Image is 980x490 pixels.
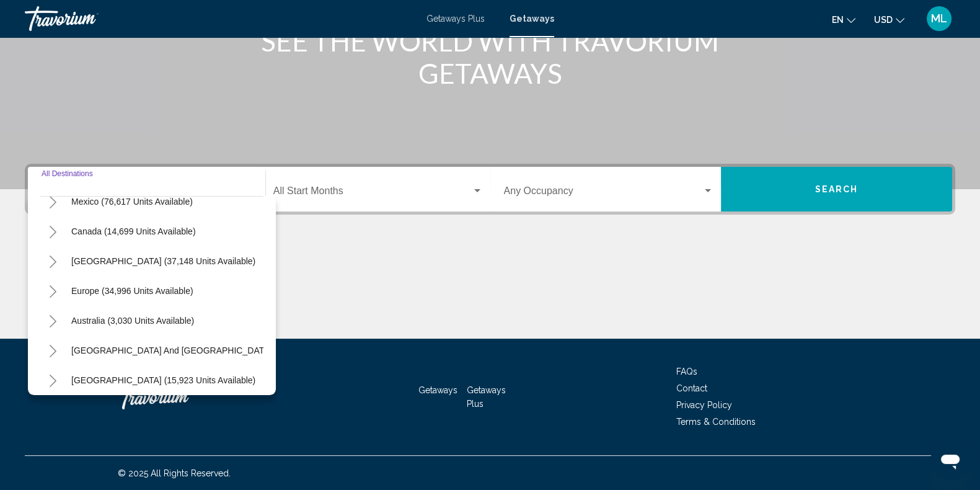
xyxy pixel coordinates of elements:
[510,14,554,24] a: Getaways
[65,247,262,275] button: [GEOGRAPHIC_DATA] (37,148 units available)
[931,12,947,25] span: ML
[258,25,723,89] h1: SEE THE WORLD WITH TRAVORIUM GETAWAYS
[65,336,360,365] button: [GEOGRAPHIC_DATA] and [GEOGRAPHIC_DATA] (273 units available)
[71,375,255,385] span: [GEOGRAPHIC_DATA] (15,923 units available)
[418,385,457,395] a: Getaways
[71,345,353,355] span: [GEOGRAPHIC_DATA] and [GEOGRAPHIC_DATA] (273 units available)
[65,306,200,335] button: Australia (3,030 units available)
[815,185,859,195] span: Search
[923,6,955,32] button: User Menu
[832,11,855,29] button: Change language
[118,468,231,478] span: © 2025 All Rights Reserved.
[426,14,485,24] a: Getaways Plus
[65,187,199,216] button: Mexico (76,617 units available)
[40,189,65,214] button: Toggle Mexico (76,617 units available)
[40,308,65,333] button: Toggle Australia (3,030 units available)
[676,383,707,393] a: Contact
[40,338,65,363] button: Toggle South Pacific and Oceania (273 units available)
[28,167,952,212] div: Search widget
[930,440,970,480] iframe: Button to launch messaging window
[676,367,697,376] a: FAQs
[25,6,414,31] a: Travorium
[71,316,194,326] span: Australia (3,030 units available)
[65,366,262,394] button: [GEOGRAPHIC_DATA] (15,923 units available)
[65,217,202,246] button: Canada (14,699 units available)
[40,219,65,244] button: Toggle Canada (14,699 units available)
[832,15,844,25] span: en
[40,278,65,303] button: Toggle Europe (34,996 units available)
[71,256,255,266] span: [GEOGRAPHIC_DATA] (37,148 units available)
[71,286,193,296] span: Europe (34,996 units available)
[40,368,65,393] button: Toggle South America (15,923 units available)
[676,400,732,410] a: Privacy Policy
[65,277,200,305] button: Europe (34,996 units available)
[71,197,193,207] span: Mexico (76,617 units available)
[676,417,756,427] a: Terms & Conditions
[467,385,506,409] a: Getaways Plus
[40,249,65,274] button: Toggle Caribbean & Atlantic Islands (37,148 units available)
[721,167,952,212] button: Search
[71,226,196,236] span: Canada (14,699 units available)
[874,15,893,25] span: USD
[118,378,242,416] a: Travorium
[874,11,904,29] button: Change currency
